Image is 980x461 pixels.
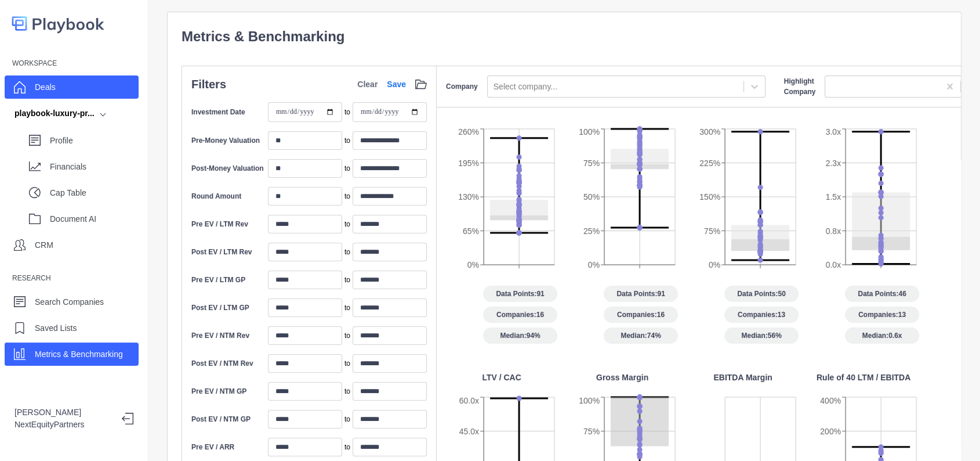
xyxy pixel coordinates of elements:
[344,302,350,313] span: to
[344,275,350,285] span: to
[845,307,919,323] span: Companies: 13
[357,78,378,91] p: Clear
[182,26,947,47] p: Metrics & Benchmarking
[699,127,720,136] tspan: 300%
[191,191,241,201] label: Round Amount
[50,135,139,147] p: Profile
[713,372,772,384] p: EBITDA Margin
[704,226,720,235] tspan: 75%
[583,192,600,201] tspan: 50%
[191,107,245,117] label: Investment Date
[724,327,798,344] span: Median: 56%
[826,226,841,235] tspan: 0.8x
[459,395,479,405] tspan: 60.0x
[826,127,841,136] tspan: 3.0x
[344,219,350,229] span: to
[344,414,350,424] span: to
[50,213,139,225] p: Document AI
[483,307,557,323] span: Companies: 16
[12,12,104,35] img: logo-colored
[35,81,56,93] p: Deals
[35,239,53,251] p: CRM
[344,247,350,257] span: to
[483,286,557,302] span: Data Points: 91
[604,307,678,323] span: Companies: 16
[35,348,123,361] p: Metrics & Benchmarking
[583,158,600,167] tspan: 75%
[191,358,253,369] label: Post EV / NTM Rev
[458,192,479,201] tspan: 130%
[35,296,104,308] p: Search Companies
[579,395,600,405] tspan: 100%
[191,163,264,174] label: Post-Money Valuation
[191,75,226,93] p: Filters
[191,442,234,452] label: Pre EV / ARR
[820,426,841,435] tspan: 200%
[583,426,600,435] tspan: 75%
[463,226,479,235] tspan: 65%
[191,275,245,285] label: Pre EV / LTM GP
[344,191,350,201] span: to
[482,372,521,384] p: LTV / CAC
[699,192,720,201] tspan: 150%
[826,260,841,269] tspan: 0.0x
[344,442,350,452] span: to
[467,260,479,269] tspan: 0%
[699,158,720,167] tspan: 225%
[483,327,557,344] span: Median: 94%
[724,307,798,323] span: Companies: 13
[344,358,350,369] span: to
[191,386,246,397] label: Pre EV / NTM GP
[845,327,919,344] span: Median: 0.6x
[588,260,600,269] tspan: 0%
[458,127,479,136] tspan: 260%
[826,158,841,167] tspan: 2.3x
[344,163,350,174] span: to
[344,107,350,117] span: to
[14,406,112,419] p: [PERSON_NAME]
[709,260,720,269] tspan: 0%
[596,372,648,384] p: Gross Margin
[784,76,816,97] label: Highlight Company
[826,192,841,201] tspan: 1.5x
[50,187,139,199] p: Cap Table
[816,372,910,384] p: Rule of 40 LTM / EBITDA
[458,158,479,167] tspan: 195%
[191,135,260,146] label: Pre-Money Valuation
[14,107,95,120] div: playbook-luxury-pr...
[191,247,252,257] label: Post EV / LTM Rev
[14,419,112,431] p: NextEquityPartners
[191,330,249,341] label: Pre EV / NTM Rev
[35,322,77,334] p: Saved Lists
[191,302,249,313] label: Post EV / LTM GP
[579,127,600,136] tspan: 100%
[344,135,350,146] span: to
[344,386,350,397] span: to
[191,219,248,229] label: Pre EV / LTM Rev
[604,286,678,302] span: Data Points: 91
[446,81,478,92] label: Company
[344,330,350,341] span: to
[604,327,678,344] span: Median: 74%
[724,286,798,302] span: Data Points: 50
[387,78,406,91] a: Save
[583,226,600,235] tspan: 25%
[459,426,479,435] tspan: 45.0x
[820,395,841,405] tspan: 400%
[191,414,251,424] label: Post EV / NTM GP
[50,161,139,173] p: Financials
[845,286,919,302] span: Data Points: 46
